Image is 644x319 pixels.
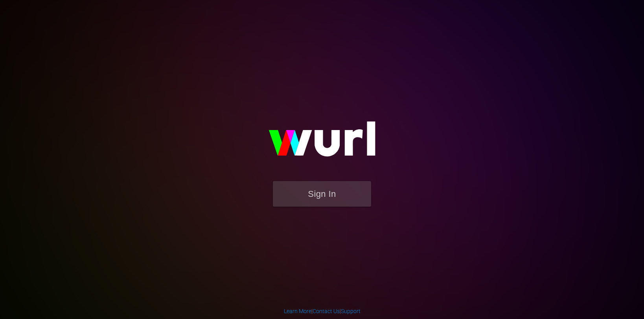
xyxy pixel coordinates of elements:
img: wurl-logo-on-black-223613ac3d8ba8fe6dc639794a292ebdb59501304c7dfd60c99c58986ef67473.svg [243,104,401,181]
a: Learn More [284,308,311,314]
button: Sign In [273,181,371,207]
a: Contact Us [313,308,340,314]
a: Support [341,308,361,314]
div: | | [284,307,361,315]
